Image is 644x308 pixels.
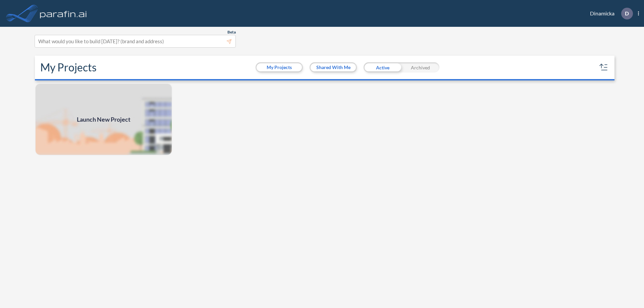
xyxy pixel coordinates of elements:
[401,62,439,72] div: Archived
[311,63,356,71] button: Shared With Me
[625,10,629,16] p: D
[580,8,639,19] div: Dinamicka
[227,29,236,35] span: Beta
[77,115,130,124] span: Launch New Project
[35,83,172,156] img: add
[598,62,609,73] button: sort
[364,62,401,72] div: Active
[35,83,172,156] a: Launch New Project
[40,61,97,74] h2: My Projects
[39,7,88,20] img: logo
[257,63,302,71] button: My Projects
